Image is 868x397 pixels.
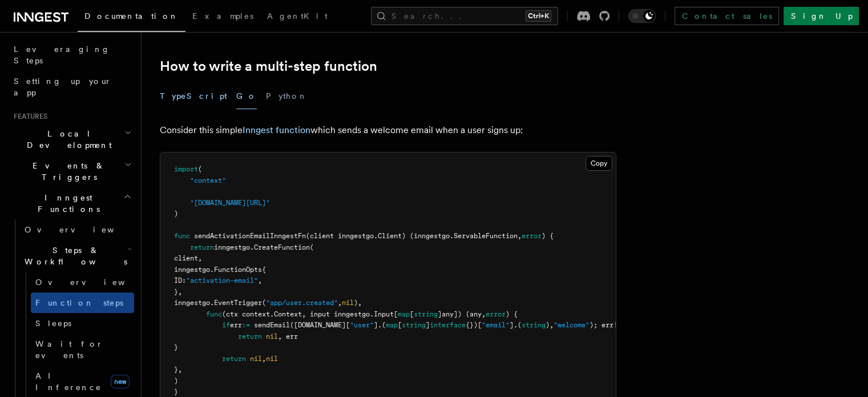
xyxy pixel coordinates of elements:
[194,232,306,240] span: sendActivationEmailInngestFn
[9,187,134,219] button: Inngest Functions
[254,321,290,329] span: sendEmail
[506,310,518,318] span: ) {
[174,232,190,240] span: func
[174,388,178,396] span: }
[192,11,253,21] span: Examples
[266,332,278,340] span: nil
[174,366,182,374] span: },
[310,243,314,251] span: (
[31,272,134,292] a: Overview
[31,292,134,313] a: Function steps
[430,321,466,329] span: interface
[306,232,522,240] span: (client inngestgo.Client) (inngestgo.ServableFunction,
[371,7,558,25] button: Search...Ctrl+K
[190,177,226,185] span: "context"
[546,321,554,329] span: ),
[438,310,486,318] span: ]any]) (any,
[278,332,298,340] span: , err
[206,310,222,318] span: func
[236,83,257,109] button: Go
[242,321,250,329] span: :=
[9,128,124,151] span: Local Development
[174,254,202,262] span: client,
[386,321,398,329] span: map
[35,371,102,392] span: AI Inference
[9,155,134,187] button: Events & Triggers
[20,219,134,240] a: Overview
[35,278,153,287] span: Overview
[254,243,310,251] span: CreateFunction
[174,299,214,307] span: inngestgo.
[186,276,258,284] span: "activation-email"
[111,375,130,388] span: new
[613,321,621,329] span: !=
[20,240,134,272] button: Steps & Workflows
[554,321,590,329] span: "welcome"
[35,298,123,307] span: Function steps
[466,321,482,329] span: {})[
[522,232,542,240] span: error
[160,58,377,74] a: How to write a multi-step function
[9,39,134,71] a: Leveraging Steps
[510,321,522,329] span: ].(
[290,321,350,329] span: ([DOMAIN_NAME][
[214,299,262,307] span: EventTrigger
[222,321,230,329] span: if
[174,276,186,284] span: ID:
[522,321,546,329] span: string
[482,321,510,329] span: "email"
[14,77,112,97] span: Setting up your app
[342,299,354,307] span: nil
[426,321,430,329] span: ]
[262,355,266,363] span: ,
[398,310,410,318] span: map
[84,11,179,21] span: Documentation
[190,199,270,207] span: "[DOMAIN_NAME][URL]"
[542,232,554,240] span: ) {
[174,266,266,274] span: inngestgo.FunctionOpts{
[35,319,71,328] span: Sleeps
[222,355,246,363] span: return
[9,123,134,155] button: Local Development
[14,45,110,65] span: Leveraging Steps
[20,244,127,267] span: Steps & Workflows
[174,288,182,296] span: },
[31,334,134,366] a: Wait for events
[185,3,260,31] a: Examples
[266,355,278,363] span: nil
[338,299,342,307] span: ,
[222,310,398,318] span: (ctx context.Context, input inngestgo.Input[
[174,210,178,218] span: )
[266,299,338,307] span: "app/user.created"
[78,3,185,32] a: Documentation
[260,3,334,31] a: AgentKit
[9,160,124,183] span: Events & Triggers
[414,310,438,318] span: string
[590,321,613,329] span: ); err
[262,299,266,307] span: (
[160,83,227,109] button: TypeScript
[25,225,142,234] span: Overview
[266,83,308,109] button: Python
[784,7,859,25] a: Sign Up
[35,339,103,360] span: Wait for events
[374,321,386,329] span: ].(
[402,321,426,329] span: string
[31,313,134,334] a: Sleeps
[675,7,779,25] a: Contact sales
[526,10,551,22] kbd: Ctrl+K
[214,243,254,251] span: inngestgo.
[9,71,134,103] a: Setting up your app
[238,332,262,340] span: return
[9,112,47,121] span: Features
[174,377,178,385] span: )
[198,165,202,173] span: (
[267,11,328,21] span: AgentKit
[230,321,242,329] span: err
[628,9,656,23] button: Toggle dark mode
[190,243,214,251] span: return
[9,192,123,215] span: Inngest Functions
[258,276,262,284] span: ,
[174,343,178,351] span: }
[160,122,616,138] p: Consider this simple which sends a welcome email when a user signs up:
